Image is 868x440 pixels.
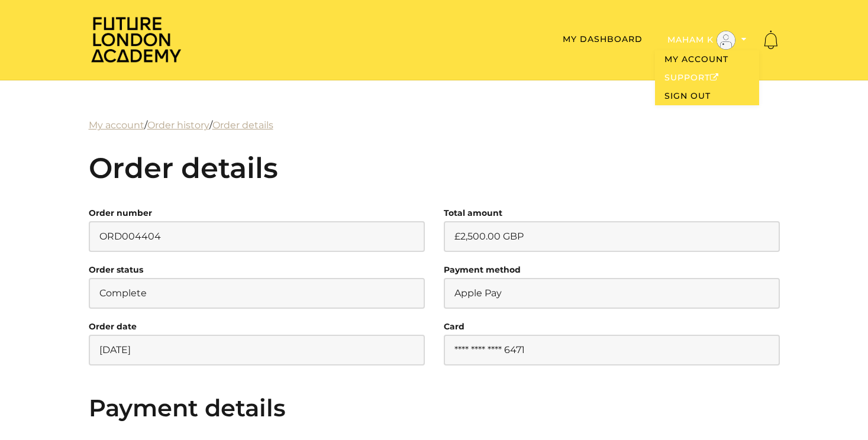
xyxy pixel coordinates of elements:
a: My Dashboard [563,34,643,44]
a: Order details [212,119,273,131]
a: My account [89,119,144,131]
p: Complete [89,278,425,309]
strong: Order number [89,208,152,218]
a: SupportOpen in a new window [655,69,759,87]
h2: Order details [89,151,780,186]
a: Sign Out [655,87,759,105]
strong: Order date [89,321,137,332]
strong: Order status [89,264,143,275]
p: [DATE] [89,335,425,365]
strong: Total amount [444,208,502,218]
strong: Card [444,321,464,332]
i: Open in a new window [710,73,719,82]
strong: Payment method [444,264,521,275]
h3: Payment details [89,394,780,422]
button: Toggle menu [664,30,750,50]
p: Apple Pay [444,278,780,309]
a: My Account [655,50,759,69]
img: Home Page [89,15,183,63]
a: Order history [147,119,209,131]
p: ORD004404 [89,221,425,252]
p: £2,500.00 GBP [444,221,780,252]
